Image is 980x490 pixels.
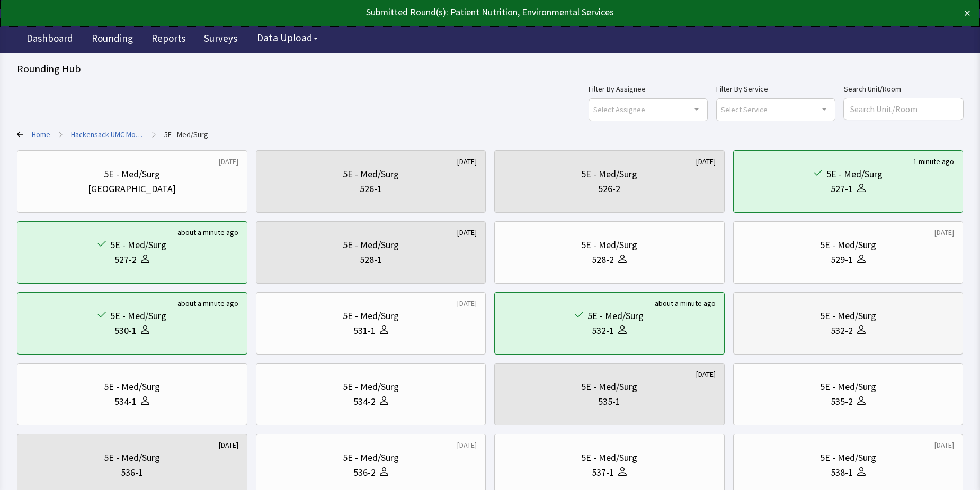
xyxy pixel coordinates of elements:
[457,156,477,167] div: [DATE]
[831,394,853,409] div: 535-2
[104,379,160,394] div: 5E - Med/Surg
[88,182,176,196] div: [GEOGRAPHIC_DATA]
[696,369,716,379] div: [DATE]
[598,182,620,196] div: 526-2
[164,129,208,140] a: 5E - Med/Surg
[934,227,954,238] div: [DATE]
[820,379,876,394] div: 5E - Med/Surg
[59,124,63,145] span: >
[343,308,399,323] div: 5E - Med/Surg
[598,394,620,409] div: 535-1
[17,61,963,76] div: Rounding Hub
[104,167,160,182] div: 5E - Med/Surg
[353,465,376,480] div: 536-2
[831,465,853,480] div: 538-1
[196,26,245,53] a: Surveys
[110,308,166,323] div: 5E - Med/Surg
[581,238,637,252] div: 5E - Med/Surg
[844,83,963,95] label: Search Unit/Room
[360,252,382,267] div: 528-1
[655,298,716,308] div: about a minute ago
[71,129,144,140] a: Hackensack UMC Mountainside
[104,450,160,465] div: 5E - Med/Surg
[19,26,81,53] a: Dashboard
[457,298,477,308] div: [DATE]
[581,379,637,394] div: 5E - Med/Surg
[589,83,708,95] label: Filter By Assignee
[581,167,637,182] div: 5E - Med/Surg
[964,5,970,22] button: ×
[593,103,645,115] span: Select Assignee
[913,156,954,167] div: 1 minute ago
[844,98,963,120] input: Search Unit/Room
[820,450,876,465] div: 5E - Med/Surg
[343,238,399,252] div: 5E - Med/Surg
[820,308,876,323] div: 5E - Med/Surg
[110,238,166,252] div: 5E - Med/Surg
[934,440,954,450] div: [DATE]
[343,379,399,394] div: 5E - Med/Surg
[84,26,141,53] a: Rounding
[831,323,853,338] div: 532-2
[587,308,644,323] div: 5E - Med/Surg
[353,394,376,409] div: 534-2
[121,465,143,480] div: 536-1
[592,465,614,480] div: 537-1
[696,156,716,167] div: [DATE]
[457,440,477,450] div: [DATE]
[343,167,399,182] div: 5E - Med/Surg
[219,156,238,167] div: [DATE]
[831,252,853,267] div: 529-1
[177,227,238,238] div: about a minute ago
[721,103,768,115] span: Select Service
[177,298,238,308] div: about a minute ago
[820,238,876,252] div: 5E - Med/Surg
[581,450,637,465] div: 5E - Med/Surg
[592,252,614,267] div: 528-2
[10,5,875,20] div: Submitted Round(s): Patient Nutrition, Environmental Services
[716,83,835,95] label: Filter By Service
[32,129,50,140] a: Home
[360,182,382,196] div: 526-1
[251,28,324,48] button: Data Upload
[114,252,137,267] div: 527-2
[343,450,399,465] div: 5E - Med/Surg
[114,394,137,409] div: 534-1
[826,167,883,182] div: 5E - Med/Surg
[353,323,376,338] div: 531-1
[831,182,853,196] div: 527-1
[457,227,477,238] div: [DATE]
[592,323,614,338] div: 532-1
[152,124,156,145] span: >
[219,440,238,450] div: [DATE]
[144,26,193,53] a: Reports
[114,323,137,338] div: 530-1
